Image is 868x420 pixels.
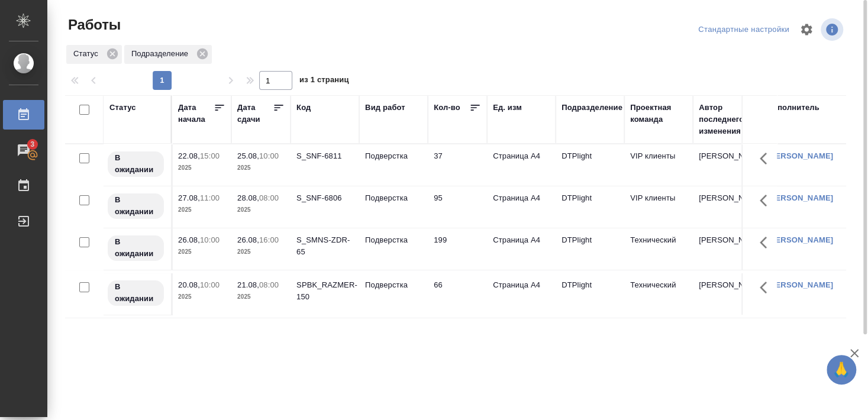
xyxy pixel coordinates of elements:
[767,102,819,114] div: Исполнитель
[73,48,102,60] p: Статус
[428,144,487,186] td: 37
[109,102,136,114] div: Статус
[767,193,833,202] a: [PERSON_NAME]
[827,355,856,385] button: 🙏
[237,151,259,160] p: 25.08,
[624,144,693,186] td: VIP клиенты
[699,102,756,137] div: Автор последнего изменения
[792,15,821,44] span: Настроить таблицу
[296,150,353,162] div: S_SNF-6811
[237,291,285,303] p: 2025
[200,235,220,244] p: 10:00
[753,273,781,302] button: Здесь прячутся важные кнопки
[556,273,624,315] td: DTPlight
[767,235,833,244] a: [PERSON_NAME]
[178,204,225,216] p: 2025
[296,102,311,114] div: Код
[767,280,833,289] a: [PERSON_NAME]
[296,192,353,204] div: S_SNF-6806
[237,204,285,216] p: 2025
[296,234,353,258] div: S_SMNS-ZDR-65
[365,150,422,162] p: Подверстка
[487,273,556,315] td: Страница А4
[178,246,225,258] p: 2025
[753,144,781,173] button: Здесь прячутся важные кнопки
[562,102,622,114] div: Подразделение
[693,186,761,228] td: [PERSON_NAME]
[237,102,273,125] div: Дата сдачи
[831,357,851,382] span: 🙏
[493,102,522,114] div: Ед. изм
[365,102,405,114] div: Вид работ
[556,228,624,270] td: DTPlight
[178,280,200,289] p: 20.08,
[237,280,259,289] p: 21.08,
[115,194,157,218] p: В ожидании
[178,193,200,202] p: 27.08,
[107,234,165,262] div: Исполнитель назначен, приступать к работе пока рано
[200,193,220,202] p: 11:00
[259,235,279,244] p: 16:00
[624,186,693,228] td: VIP клиенты
[131,48,192,60] p: Подразделение
[487,186,556,228] td: Страница А4
[124,45,212,64] div: Подразделение
[365,279,422,291] p: Подверстка
[365,192,422,204] p: Подверстка
[237,193,259,202] p: 28.08,
[237,162,285,174] p: 2025
[630,102,687,125] div: Проектная команда
[296,279,353,303] div: SPBK_RAZMER-150
[23,138,41,150] span: 3
[107,279,165,307] div: Исполнитель назначен, приступать к работе пока рано
[200,151,220,160] p: 15:00
[624,228,693,270] td: Технический
[365,234,422,246] p: Подверстка
[178,235,200,244] p: 26.08,
[237,246,285,258] p: 2025
[753,228,781,257] button: Здесь прячутся важные кнопки
[65,15,121,34] span: Работы
[693,273,761,315] td: [PERSON_NAME]
[259,280,279,289] p: 08:00
[178,151,200,160] p: 22.08,
[693,144,761,186] td: [PERSON_NAME]
[821,18,846,41] span: Посмотреть информацию
[753,186,781,215] button: Здесь прячутся важные кнопки
[428,228,487,270] td: 199
[695,21,792,39] div: split button
[428,273,487,315] td: 66
[556,144,624,186] td: DTPlight
[259,151,279,160] p: 10:00
[178,291,225,303] p: 2025
[66,45,122,64] div: Статус
[624,273,693,315] td: Технический
[428,186,487,228] td: 95
[767,151,833,160] a: [PERSON_NAME]
[693,228,761,270] td: [PERSON_NAME]
[487,228,556,270] td: Страница А4
[115,152,157,176] p: В ожидании
[107,192,165,220] div: Исполнитель назначен, приступать к работе пока рано
[556,186,624,228] td: DTPlight
[487,144,556,186] td: Страница А4
[237,235,259,244] p: 26.08,
[259,193,279,202] p: 08:00
[434,102,460,114] div: Кол-во
[178,102,214,125] div: Дата начала
[3,135,44,165] a: 3
[178,162,225,174] p: 2025
[115,281,157,305] p: В ожидании
[299,73,349,90] span: из 1 страниц
[200,280,220,289] p: 10:00
[115,236,157,260] p: В ожидании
